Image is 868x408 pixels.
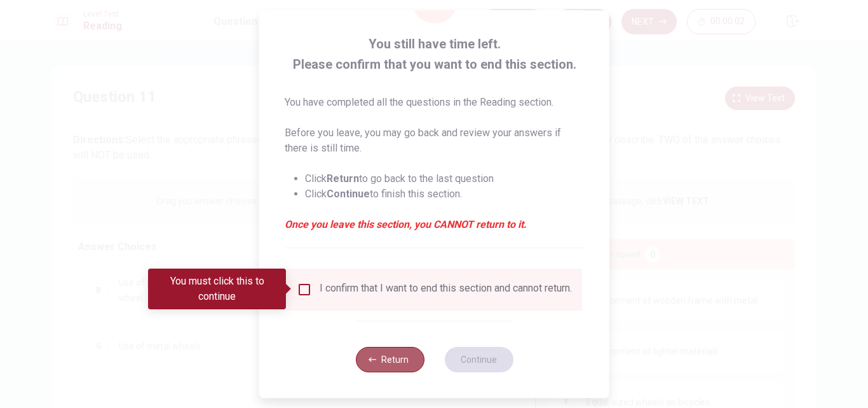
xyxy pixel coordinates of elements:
div: I confirm that I want to end this section and cannot return. [320,282,572,297]
strong: Continue [327,188,370,200]
button: Return [355,347,424,372]
p: You have completed all the questions in the Reading section. [285,95,584,110]
li: Click to finish this section. [305,186,584,202]
p: Before you leave, you may go back and review your answers if there is still time. [285,125,584,156]
em: Once you leave this section, you CANNOT return to it. [285,217,584,232]
strong: Return [327,172,359,185]
span: You must click this to continue [297,282,312,297]
span: You still have time left. Please confirm that you want to end this section. [285,34,584,74]
div: You must click this to continue [148,269,286,309]
li: Click to go back to the last question [305,171,584,186]
button: Continue [444,347,513,372]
